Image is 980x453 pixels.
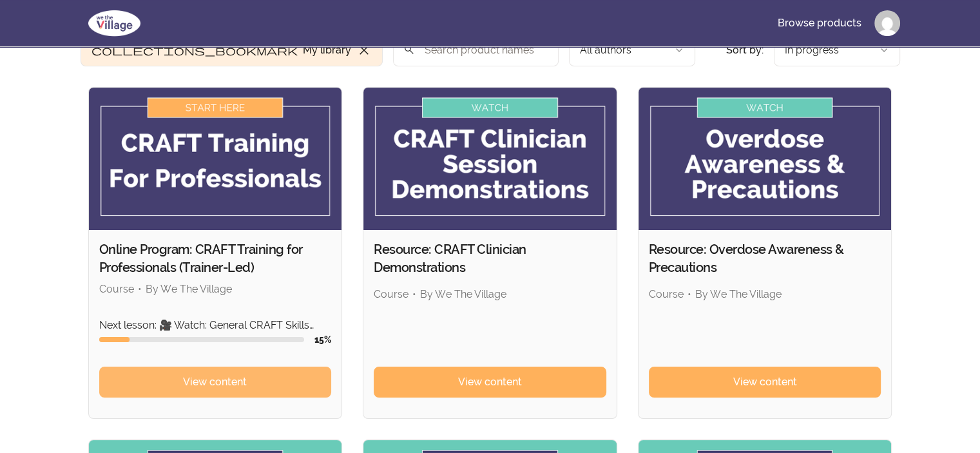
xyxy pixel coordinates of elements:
[767,8,872,39] a: Browse products
[99,337,305,342] div: Course progress
[639,88,892,230] img: Product image for Resource: Overdose Awareness & Precautions
[138,283,142,295] span: •
[767,8,900,39] nav: Main
[374,240,606,276] h2: Resource: CRAFT Clinician Demonstrations
[412,288,416,300] span: •
[403,41,415,59] span: search
[99,367,332,398] a: View content
[356,43,372,58] span: close
[874,10,900,36] img: Profile image for Victoria
[695,288,782,300] span: By We The Village
[183,374,247,390] span: View content
[458,374,522,390] span: View content
[146,283,232,295] span: By We The Village
[99,318,332,333] p: Next lesson: 🎥 Watch: General CRAFT Skills Checklist
[374,288,408,300] span: Course
[420,288,506,300] span: By We The Village
[99,283,134,295] span: Course
[774,34,900,66] button: Product sort options
[89,88,342,230] img: Product image for Online Program: CRAFT Training for Professionals (Trainer-Led)
[374,367,606,398] a: View content
[733,374,797,390] span: View content
[687,288,691,300] span: •
[726,44,764,56] span: Sort by:
[363,88,617,230] img: Product image for Resource: CRAFT Clinician Demonstrations
[91,43,298,58] span: collections_bookmark
[393,34,559,66] input: Search product names
[81,8,148,39] img: We The Village logo
[649,240,881,276] h2: Resource: Overdose Awareness & Precautions
[569,34,695,66] button: Filter by author
[314,334,331,345] span: 15 %
[99,240,332,276] h2: Online Program: CRAFT Training for Professionals (Trainer-Led)
[649,288,684,300] span: Course
[649,367,881,398] a: View content
[81,34,383,66] button: Filter by My library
